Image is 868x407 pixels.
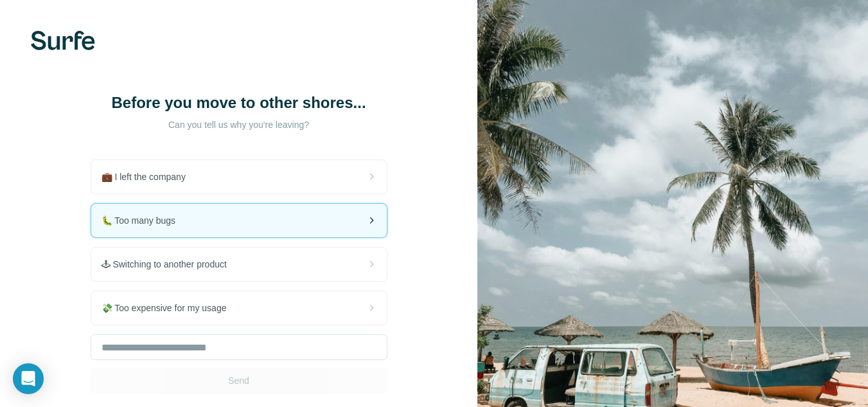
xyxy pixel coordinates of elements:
h1: Before you move to other shores... [111,93,368,113]
span: 💸 Too expensive for my usage [102,302,237,314]
span: 🐛 Too many bugs [102,214,186,227]
span: 🕹 Switching to another product [102,258,237,271]
img: Surfe's logo [31,31,95,50]
p: Can you tell us why you're leaving? [111,118,368,131]
span: 💼 I left the company [102,170,196,183]
div: Open Intercom Messenger [13,363,44,394]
